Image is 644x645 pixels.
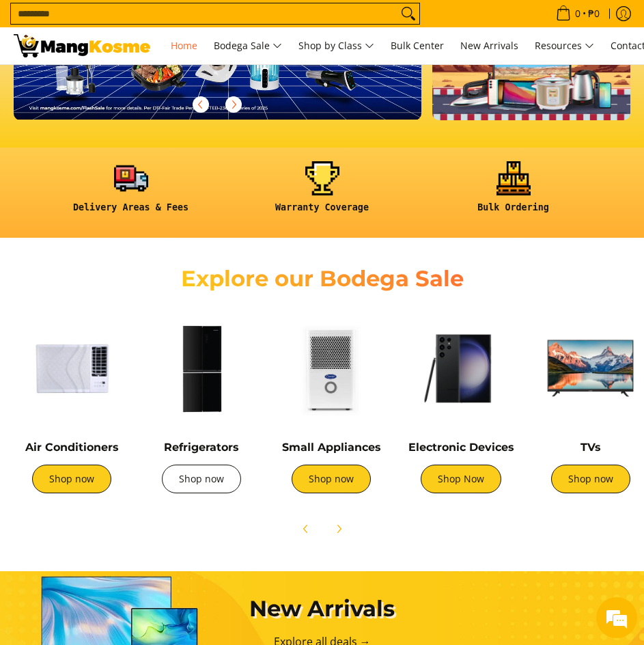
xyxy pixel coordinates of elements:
[234,161,411,224] a: <h6><strong>Warranty Coverage</strong></h6>
[14,34,150,57] img: Mang Kosme: Your Home Appliances Warehouse Sale Partner!
[298,38,374,55] span: Shop by Class
[14,310,130,426] img: Air Conditioners
[535,38,594,55] span: Resources
[573,9,583,18] span: 0
[42,161,220,224] a: <h6><strong>Delivery Areas & Fees</strong></h6>
[164,441,239,454] a: Refrigerators
[207,27,289,64] a: Bodega Sale
[143,310,260,426] img: Refrigerators
[324,514,354,544] button: Next
[214,38,282,55] span: Bodega Sale
[552,6,604,21] span: •
[391,39,444,52] span: Bulk Center
[186,90,216,120] button: Previous
[171,39,197,52] span: Home
[162,465,241,493] a: Shop now
[408,441,514,454] a: Electronic Devices
[219,90,249,120] button: Next
[528,27,601,64] a: Resources
[586,9,602,18] span: ₱0
[397,3,419,24] button: Search
[292,27,381,64] a: Shop by Class
[425,161,602,224] a: <h6><strong>Bulk Ordering</strong></h6>
[273,310,389,426] img: Small Appliances
[580,441,601,454] a: TVs
[282,441,381,454] a: Small Appliances
[291,514,321,544] button: Previous
[421,465,501,493] a: Shop Now
[384,27,451,64] a: Bulk Center
[403,310,519,426] img: Electronic Devices
[460,39,518,52] span: New Arrivals
[25,441,119,454] a: Air Conditioners
[164,27,204,64] a: Home
[292,465,371,493] a: Shop now
[32,465,111,493] a: Shop now
[453,27,525,64] a: New Arrivals
[171,265,473,292] h2: Explore our Bodega Sale
[551,465,630,493] a: Shop now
